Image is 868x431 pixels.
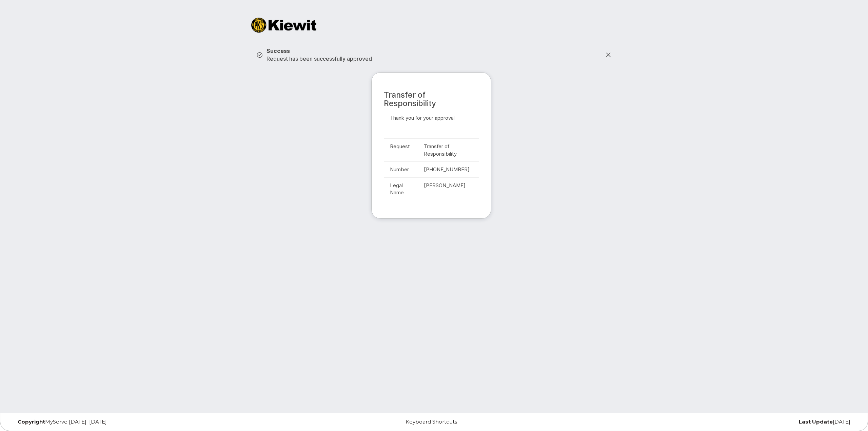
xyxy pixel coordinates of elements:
[418,161,479,177] td: [PHONE_NUMBER]
[406,418,457,425] a: Keyboard Shortcuts
[384,91,473,108] h3: Transfer of Responsibility
[574,419,855,425] div: [DATE]
[384,161,418,177] td: Number
[13,419,294,425] div: MyServe [DATE]–[DATE]
[251,18,316,33] img: Kiewit Corporation
[384,177,418,200] td: Legal Name
[799,418,833,425] strong: Last Update
[418,138,479,161] td: Transfer of Responsibility
[267,47,372,55] strong: Success
[384,138,418,161] td: Request
[384,111,479,125] div: Thank you for your approval
[418,177,479,200] td: [PERSON_NAME]
[267,47,372,63] div: Request has been successfully approved
[18,418,45,425] strong: Copyright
